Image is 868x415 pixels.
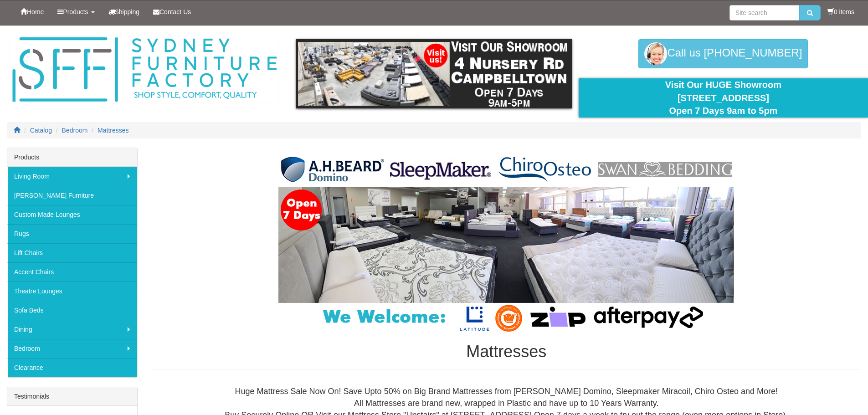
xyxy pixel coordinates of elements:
[8,35,281,105] img: Sydney Furniture Factory
[151,343,861,361] h1: Mattresses
[51,0,101,23] a: Products
[827,7,854,16] li: 0 items
[7,339,137,358] a: Bedroom
[296,39,572,108] img: showroom.gif
[586,78,861,118] div: Visit Our HUGE Showroom [STREET_ADDRESS] Open 7 Days 9am to 5pm
[14,0,51,23] a: Home
[729,5,799,20] input: Site search
[7,320,137,339] a: Dining
[7,262,137,282] a: Accent Chairs
[7,282,137,301] a: Theatre Lounges
[7,205,137,224] a: Custom Made Lounges
[7,167,137,186] a: Living Room
[278,152,734,333] img: Mattresses
[98,127,128,134] a: Mattresses
[7,358,137,377] a: Clearance
[62,127,88,134] a: Bedroom
[7,243,137,262] a: Lift Chairs
[7,186,137,205] a: [PERSON_NAME] Furniture
[115,8,140,15] span: Shipping
[7,387,137,406] div: Testimonials
[27,8,44,15] span: Home
[146,0,198,23] a: Contact Us
[102,0,147,23] a: Shipping
[63,8,88,15] span: Products
[7,301,137,320] a: Sofa Beds
[30,127,52,134] a: Catalog
[159,8,191,15] span: Contact Us
[7,148,137,167] div: Products
[7,224,137,243] a: Rugs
